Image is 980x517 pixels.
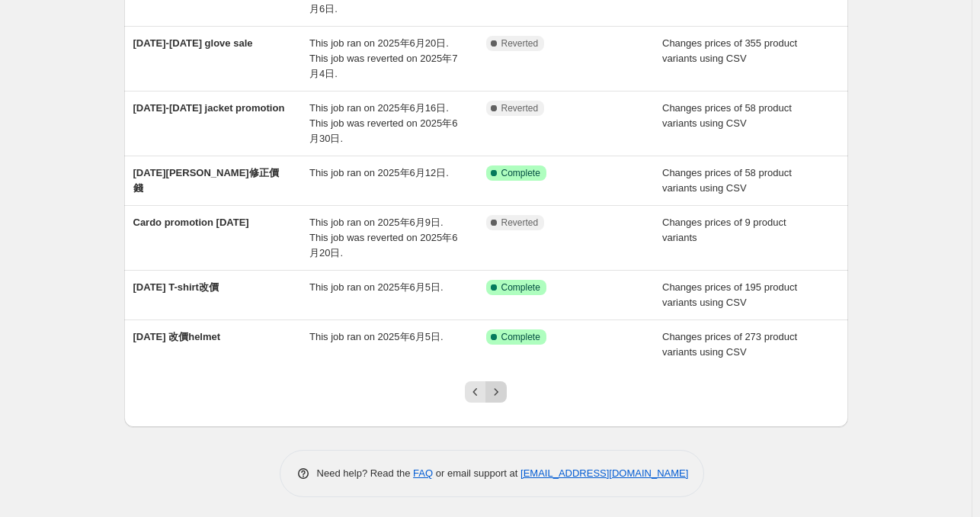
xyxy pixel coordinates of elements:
[465,381,486,403] button: Previous
[309,281,444,293] span: This job ran on 2025年6月5日.
[662,331,797,358] span: Changes prices of 273 product variants using CSV
[662,102,792,129] span: Changes prices of 58 product variants using CSV
[413,467,433,479] a: FAQ
[309,331,444,342] span: This job ran on 2025年6月5日.
[501,281,540,294] span: Complete
[309,167,449,178] span: This job ran on 2025年6月12日.
[309,37,457,79] span: This job ran on 2025年6月20日. This job was reverted on 2025年7月4日.
[133,281,219,293] span: [DATE] T-shirt改價
[465,381,507,403] nav: Pagination
[662,281,797,308] span: Changes prices of 195 product variants using CSV
[433,467,520,479] span: or email support at
[662,37,797,64] span: Changes prices of 355 product variants using CSV
[133,167,279,194] span: [DATE][PERSON_NAME]修正價錢
[501,217,539,229] span: Reverted
[309,102,457,144] span: This job ran on 2025年6月16日. This job was reverted on 2025年6月30日.
[133,37,253,49] span: [DATE]-[DATE] glove sale
[662,217,786,243] span: Changes prices of 9 product variants
[501,37,539,50] span: Reverted
[317,467,414,479] span: Need help? Read the
[662,167,792,194] span: Changes prices of 58 product variants using CSV
[501,167,540,179] span: Complete
[133,331,221,342] span: [DATE] 改價helmet
[501,102,539,114] span: Reverted
[133,217,249,228] span: Cardo promotion [DATE]
[309,217,457,258] span: This job ran on 2025年6月9日. This job was reverted on 2025年6月20日.
[501,331,540,343] span: Complete
[133,102,285,114] span: [DATE]-[DATE] jacket promotion
[520,467,688,479] a: [EMAIL_ADDRESS][DOMAIN_NAME]
[485,381,507,403] button: Next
